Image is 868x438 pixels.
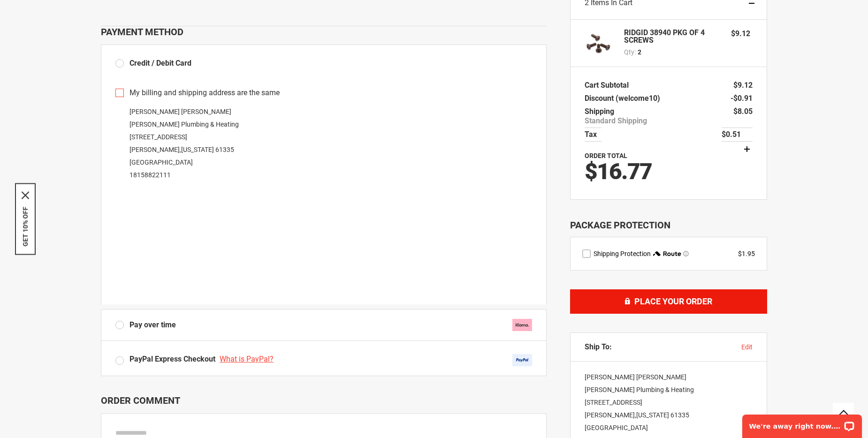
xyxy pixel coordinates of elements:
[731,94,753,103] span: -$0.91
[220,355,276,363] a: What is PayPal?
[738,249,755,258] div: $1.95
[733,107,753,116] span: $8.05
[585,29,613,57] img: RIDGID 38940 PKG OF 4 SCREWS
[585,158,652,185] span: $16.77
[22,192,29,199] button: Close
[624,48,634,56] span: Qty
[636,411,669,419] span: [US_STATE]
[512,354,532,366] img: Acceptance Mark
[733,81,753,90] span: $9.12
[570,219,767,232] div: Package Protection
[585,128,602,142] th: Tax
[736,408,868,438] iframe: LiveChat chat widget
[101,395,547,406] p: Order Comment
[722,130,753,139] span: $0.51
[22,192,29,199] svg: close icon
[585,342,612,352] span: Ship To:
[220,355,274,363] span: What is PayPal?
[585,152,627,159] strong: Order Total
[129,59,191,68] span: Credit / Debit Card
[512,319,532,331] img: klarna.svg
[115,106,532,181] div: [PERSON_NAME] [PERSON_NAME] [PERSON_NAME] Plumbing & Heating [STREET_ADDRESS] [PERSON_NAME] , 613...
[741,342,753,352] button: edit
[624,29,722,44] strong: RIDGID 38940 PKG OF 4 SCREWS
[582,249,755,258] div: route shipping protection selector element
[181,146,214,153] span: [US_STATE]
[741,343,753,351] span: edit
[594,250,651,257] span: Shipping Protection
[585,79,633,92] th: Cart Subtotal
[22,207,29,247] button: GET 10% OFF
[585,107,614,116] span: Shipping
[129,355,215,363] span: PayPal Express Checkout
[570,289,767,314] button: Place Your Order
[634,296,712,306] span: Place Your Order
[585,94,660,103] span: Discount (welcome10)
[731,29,750,38] span: $9.12
[114,184,534,304] iframe: Secure payment input frame
[101,26,547,38] div: Payment Method
[638,47,641,57] span: 2
[585,116,647,126] span: Standard Shipping
[129,171,171,179] a: 18158822111
[683,251,689,257] span: Learn more
[129,88,280,98] span: My billing and shipping address are the same
[129,320,176,331] span: Pay over time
